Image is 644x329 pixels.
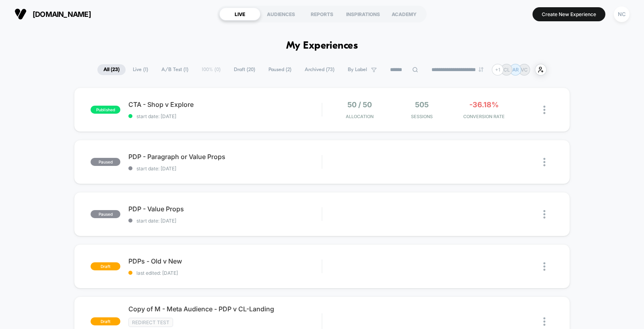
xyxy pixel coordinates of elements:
h1: My Experiences [286,40,358,52]
span: start date: [DATE] [128,218,322,224]
p: VC [521,67,528,73]
span: paused [91,210,120,218]
img: close [543,317,545,326]
span: paused [91,158,120,166]
div: REPORTS [301,8,343,20]
div: + 1 [492,64,504,76]
span: Paused ( 2 ) [262,64,297,75]
span: draft [91,317,120,325]
div: LIVE [219,8,260,20]
span: published [91,106,120,114]
img: close [543,158,545,166]
p: AR [512,67,519,73]
button: [DOMAIN_NAME] [12,8,93,20]
span: Redirect Test [128,318,173,327]
img: close [543,106,545,114]
span: Copy of M - Meta Audience - PDP v CL-Landing [128,305,322,313]
div: NC [614,6,630,22]
span: CONVERSION RATE [455,114,513,119]
span: PDPs - Old v New [128,257,322,265]
div: ACADEMY [384,8,425,20]
span: -36.18% [469,100,499,109]
span: Allocation [346,114,374,119]
span: [DOMAIN_NAME] [33,10,91,18]
span: Live ( 1 ) [127,64,154,75]
img: close [543,210,545,219]
button: Create New Experience [533,7,605,21]
span: last edited: [DATE] [128,270,322,276]
img: end [479,67,483,72]
div: AUDIENCES [260,8,301,20]
img: close [543,262,545,271]
span: 50 / 50 [347,100,372,109]
span: PDP - Paragraph or Value Props [128,153,322,161]
div: INSPIRATIONS [343,8,384,20]
span: draft [91,262,120,270]
span: start date: [DATE] [128,113,322,119]
span: Sessions [392,114,451,119]
span: CTA - Shop v Explore [128,100,322,108]
span: All ( 23 ) [97,64,126,75]
span: By Label [348,67,367,73]
span: Draft ( 20 ) [228,64,261,75]
p: CL [504,67,510,73]
span: start date: [DATE] [128,166,322,172]
span: 505 [415,100,429,109]
span: Archived ( 73 ) [299,64,341,75]
button: NC [611,6,632,22]
img: Visually logo [14,8,27,20]
span: A/B Test ( 1 ) [155,64,194,75]
span: PDP - Value Props [128,205,322,213]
